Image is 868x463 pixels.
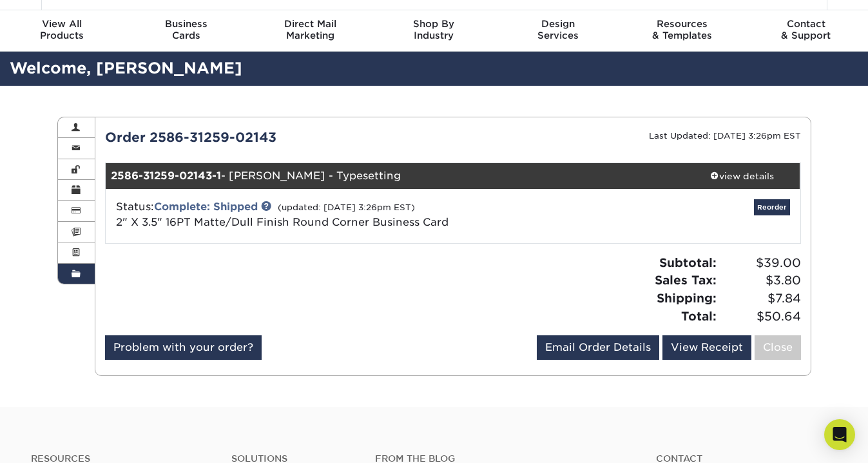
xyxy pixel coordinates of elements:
span: $7.84 [720,290,801,308]
strong: Total: [681,309,717,323]
strong: Sales Tax: [655,273,717,287]
a: Contact& Support [744,10,868,52]
iframe: Google Customer Reviews [3,424,110,458]
strong: Subtotal: [659,255,717,270]
div: Open Intercom Messenger [824,419,855,450]
a: 2" X 3.5" 16PT Matte/Dull Finish Round Corner Business Card [116,216,448,228]
span: $50.64 [720,308,801,326]
a: Email Order Details [537,335,659,360]
div: Marketing [248,18,372,41]
strong: 2586-31259-02143-1 [111,170,221,182]
span: $39.00 [720,254,801,272]
div: Industry [372,18,496,41]
a: Problem with your order? [105,335,262,360]
span: Resources [620,18,744,30]
a: Complete: Shipped [154,201,258,213]
a: Direct MailMarketing [248,10,372,52]
a: Shop ByIndustry [372,10,496,52]
div: & Support [744,18,868,41]
a: view details [684,163,800,189]
div: Status: [106,199,568,230]
strong: Shipping: [657,291,717,305]
span: Direct Mail [248,18,372,30]
small: (updated: [DATE] 3:26pm EST) [278,202,415,212]
span: Contact [744,18,868,30]
span: Design [496,18,620,30]
div: Services [496,18,620,41]
span: Shop By [372,18,496,30]
div: Order 2586-31259-02143 [95,128,453,147]
span: Business [124,18,247,30]
div: - [PERSON_NAME] - Typesetting [106,163,684,189]
span: $3.80 [720,271,801,290]
a: Reorder [754,199,790,215]
div: view details [684,170,800,182]
a: View Receipt [662,335,751,360]
small: Last Updated: [DATE] 3:26pm EST [649,131,801,141]
a: Resources& Templates [620,10,744,52]
a: DesignServices [496,10,620,52]
div: & Templates [620,18,744,41]
a: Close [755,335,801,360]
a: BusinessCards [124,10,247,52]
div: Cards [124,18,247,41]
